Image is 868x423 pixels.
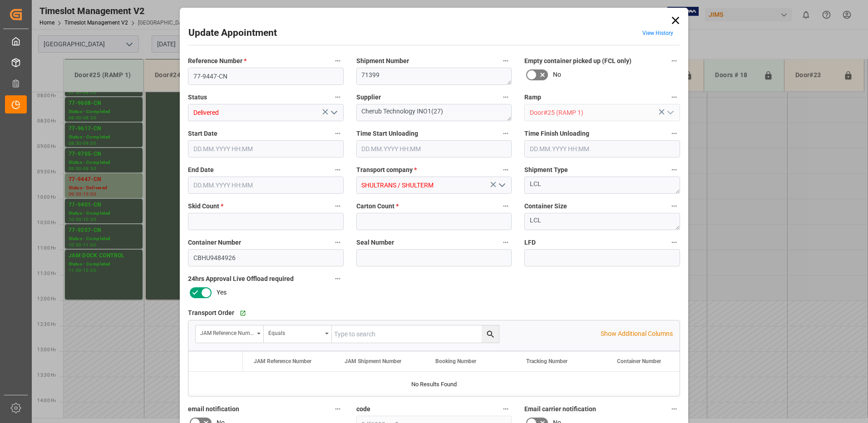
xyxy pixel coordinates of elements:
[668,164,680,176] button: Shipment Type
[500,403,512,415] button: code
[500,164,512,176] button: Transport company *
[663,106,676,120] button: open menu
[482,325,499,343] button: search button
[524,213,680,230] textarea: LCL
[524,93,541,102] span: Ramp
[332,325,499,343] input: Type to search
[500,200,512,212] button: Carton Count *
[332,200,344,212] button: Skid Count *
[332,403,344,415] button: email notification
[200,327,254,337] div: JAM Reference Number
[642,30,673,36] a: View History
[524,129,589,138] span: Time Finish Unloading
[332,55,344,67] button: Reference Number *
[332,273,344,285] button: 24hrs Approval Live Offload required
[356,56,409,66] span: Shipment Number
[500,91,512,103] button: Supplier
[345,358,401,364] span: JAM Shipment Number
[188,404,239,414] span: email notification
[356,129,418,138] span: Time Start Unloading
[188,56,247,66] span: Reference Number
[268,327,322,337] div: Equals
[188,104,344,121] input: Type to search/select
[332,91,344,103] button: Status
[668,128,680,139] button: Time Finish Unloading
[524,238,536,247] span: LFD
[188,140,344,157] input: DD.MM.YYYY HH:MM
[524,140,680,157] input: DD.MM.YYYY HH:MM
[332,164,344,176] button: End Date
[356,104,512,121] textarea: Cherub Technology INO1(27)
[526,358,567,364] span: Tracking Number
[188,238,241,247] span: Container Number
[188,129,217,138] span: Start Date
[332,236,344,248] button: Container Number
[356,68,512,85] textarea: 71399
[500,55,512,67] button: Shipment Number
[188,177,344,194] input: DD.MM.YYYY HH:MM
[188,202,223,211] span: Skid Count
[356,238,394,247] span: Seal Number
[617,358,661,364] span: Container Number
[188,308,234,318] span: Transport Order
[495,178,508,192] button: open menu
[668,236,680,248] button: LFD
[601,329,673,339] p: Show Additional Columns
[188,274,294,284] span: 24hrs Approval Live Offload required
[356,140,512,157] input: DD.MM.YYYY HH:MM
[356,202,399,211] span: Carton Count
[264,325,332,343] button: open menu
[500,236,512,248] button: Seal Number
[524,56,631,66] span: Empty container picked up (FCL only)
[188,165,214,175] span: End Date
[553,70,561,79] span: No
[524,177,680,194] textarea: LCL
[332,128,344,139] button: Start Date
[668,200,680,212] button: Container Size
[196,325,264,343] button: open menu
[668,55,680,67] button: Empty container picked up (FCL only)
[254,358,311,364] span: JAM Reference Number
[668,91,680,103] button: Ramp
[524,165,568,175] span: Shipment Type
[435,358,476,364] span: Booking Number
[188,93,207,102] span: Status
[356,93,381,102] span: Supplier
[524,104,680,121] input: Type to search/select
[524,404,596,414] span: Email carrier notification
[188,26,277,40] h2: Update Appointment
[217,288,227,297] span: Yes
[326,106,340,120] button: open menu
[500,128,512,139] button: Time Start Unloading
[356,165,417,175] span: Transport company
[356,404,370,414] span: code
[524,202,567,211] span: Container Size
[668,403,680,415] button: Email carrier notification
